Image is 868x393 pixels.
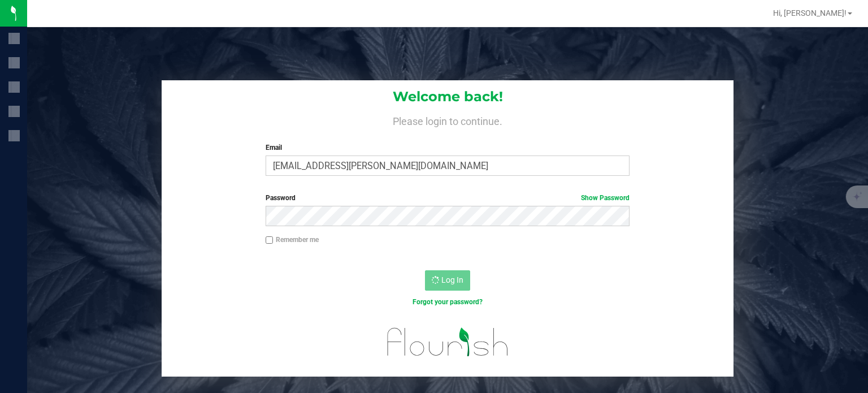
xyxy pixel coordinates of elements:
label: Email [266,142,630,153]
span: Log In [441,275,463,284]
span: Password [266,194,296,202]
span: Hi, [PERSON_NAME]! [773,8,847,18]
img: flourish_logo.svg [376,319,519,365]
a: Show Password [581,194,630,202]
input: Remember me [266,236,274,244]
h4: Please login to continue. [162,113,734,127]
button: Log In [425,270,470,291]
label: Remember me [266,235,319,245]
a: Forgot your password? [413,298,483,306]
h1: Welcome back! [162,89,734,104]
